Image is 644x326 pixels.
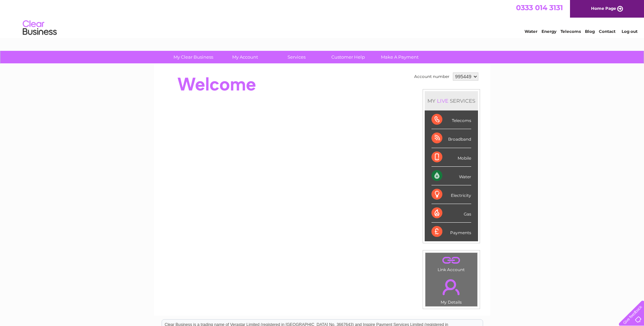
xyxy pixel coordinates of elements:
td: Link Account [425,252,478,274]
div: Water [431,167,471,185]
a: . [427,275,476,299]
a: Contact [599,29,615,34]
div: Clear Business is a trading name of Verastar Limited (registered in [GEOGRAPHIC_DATA] No. 3667643... [162,4,483,33]
a: My Account [217,51,273,63]
a: My Clear Business [165,51,221,63]
a: Services [269,51,325,63]
td: My Details [425,273,478,307]
a: Log out [622,29,638,34]
div: LIVE [436,98,450,104]
a: Make A Payment [372,51,428,63]
a: Customer Help [320,51,376,63]
div: Mobile [431,148,471,167]
a: . [427,254,476,266]
div: Telecoms [431,110,471,129]
td: Account number [412,71,451,82]
div: Broadband [431,129,471,148]
a: Water [525,29,537,34]
a: Blog [585,29,595,34]
div: Electricity [431,185,471,204]
a: 0333 014 3131 [516,3,563,12]
div: MY SERVICES [425,91,478,110]
img: logo.png [22,18,57,38]
div: Gas [431,204,471,223]
div: Payments [431,223,471,241]
a: Telecoms [560,29,581,34]
a: Energy [541,29,556,34]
